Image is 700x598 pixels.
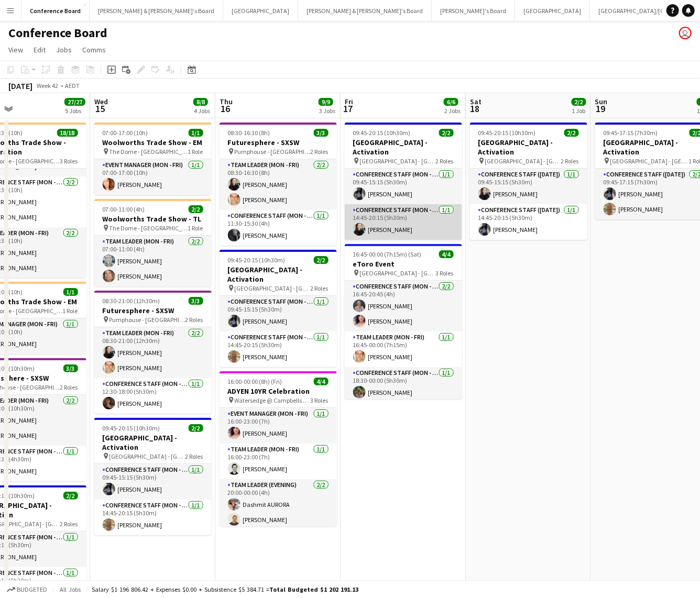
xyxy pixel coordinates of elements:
[311,284,329,292] span: 2 Roles
[82,45,106,54] span: Comms
[8,81,32,91] div: [DATE]
[470,123,587,240] app-job-card: 09:45-20:15 (10h30m)2/2[GEOGRAPHIC_DATA] - Activation [GEOGRAPHIC_DATA] - [GEOGRAPHIC_DATA]2 Role...
[103,424,160,432] span: 09:45-20:15 (10h30m)
[220,250,337,367] app-job-card: 09:45-20:15 (10h30m)2/2[GEOGRAPHIC_DATA] - Activation [GEOGRAPHIC_DATA] - [GEOGRAPHIC_DATA]2 Role...
[470,169,587,204] app-card-role: Conference Staff ([DATE])1/109:45-15:15 (5h30m)[PERSON_NAME]
[8,45,23,54] span: View
[220,479,337,530] app-card-role: Team Leader (Evening)2/220:00-00:00 (4h)Dashmit AURORA[PERSON_NAME]
[220,444,337,479] app-card-role: Team Leader (Mon - Fri)1/116:00-23:00 (7h)[PERSON_NAME]
[345,138,462,157] h3: [GEOGRAPHIC_DATA] - Activation
[314,129,329,137] span: 3/3
[436,269,454,277] span: 3 Roles
[436,157,454,165] span: 2 Roles
[610,157,689,165] span: [GEOGRAPHIC_DATA] - [GEOGRAPHIC_DATA]
[60,383,78,391] span: 2 Roles
[470,138,587,157] h3: [GEOGRAPHIC_DATA] - Activation
[189,297,203,305] span: 3/3
[439,129,454,137] span: 2/2
[60,520,78,528] span: 2 Roles
[444,107,461,115] div: 2 Jobs
[679,27,692,39] app-user-avatar: Kristelle Bristow
[185,452,203,460] span: 2 Roles
[4,43,27,57] a: View
[94,123,212,195] div: 07:00-17:00 (10h)1/1Woolworths Trade Show - EM The Dome - [GEOGRAPHIC_DATA]1 RoleEvent Manager (M...
[319,98,333,106] span: 9/9
[63,288,78,296] span: 1/1
[345,367,462,403] app-card-role: Conference Staff (Mon - Fri)1/118:30-00:00 (5h30m)[PERSON_NAME]
[56,45,72,54] span: Jobs
[52,43,76,57] a: Jobs
[188,148,203,156] span: 1 Role
[220,123,337,246] app-job-card: 08:30-16:30 (8h)3/3Futuresphere - SXSW Pumphouse - [GEOGRAPHIC_DATA]2 RolesTeam Leader (Mon - Fri...
[319,107,335,115] div: 3 Jobs
[8,25,107,41] h1: Conference Board
[193,98,208,106] span: 8/8
[360,269,436,277] span: [GEOGRAPHIC_DATA] - [GEOGRAPHIC_DATA]
[345,123,462,240] app-job-card: 09:45-20:15 (10h30m)2/2[GEOGRAPHIC_DATA] - Activation [GEOGRAPHIC_DATA] - [GEOGRAPHIC_DATA]2 Role...
[572,107,586,115] div: 1 Job
[561,157,579,165] span: 2 Roles
[314,378,329,385] span: 4/4
[444,98,458,106] span: 6/6
[110,224,188,232] span: The Dome - [GEOGRAPHIC_DATA]
[594,103,608,115] span: 19
[485,157,561,165] span: [GEOGRAPHIC_DATA] - [GEOGRAPHIC_DATA]
[94,464,212,500] app-card-role: Conference Staff (Mon - Fri)1/109:45-15:15 (5h30m)[PERSON_NAME]
[94,500,212,535] app-card-role: Conference Staff (Mon - Fri)1/114:45-20:15 (5h30m)[PERSON_NAME]
[110,316,185,324] span: Pumphouse - [GEOGRAPHIC_DATA]
[235,148,311,156] span: Pumphouse - [GEOGRAPHIC_DATA]
[185,316,203,324] span: 2 Roles
[194,107,210,115] div: 4 Jobs
[360,157,436,165] span: [GEOGRAPHIC_DATA] - [GEOGRAPHIC_DATA]
[345,281,462,331] app-card-role: Conference Staff (Mon - Fri)2/216:45-20:45 (4h)[PERSON_NAME][PERSON_NAME]
[94,97,108,106] span: Wed
[29,43,50,57] a: Edit
[220,138,337,147] h3: Futuresphere - SXSW
[189,205,203,213] span: 2/2
[57,129,78,137] span: 18/18
[94,291,212,414] app-job-card: 08:30-21:00 (12h30m)3/3Futuresphere - SXSW Pumphouse - [GEOGRAPHIC_DATA]2 RolesTeam Leader (Mon -...
[94,159,212,195] app-card-role: Event Manager (Mon - Fri)1/107:00-17:00 (10h)[PERSON_NAME]
[345,244,462,399] app-job-card: 16:45-00:00 (7h15m) (Sat)4/4eToro Event [GEOGRAPHIC_DATA] - [GEOGRAPHIC_DATA]3 RolesConference St...
[63,307,78,315] span: 1 Role
[228,378,282,385] span: 16:00-00:00 (8h) (Fri)
[220,408,337,444] app-card-role: Event Manager (Mon - Fri)1/116:00-23:00 (7h)[PERSON_NAME]
[63,364,78,372] span: 3/3
[94,378,212,414] app-card-role: Conference Staff (Mon - Fri)1/112:30-18:00 (5h30m)[PERSON_NAME]
[468,103,482,115] span: 18
[78,43,110,57] a: Comms
[94,418,212,535] app-job-card: 09:45-20:15 (10h30m)2/2[GEOGRAPHIC_DATA] - Activation [GEOGRAPHIC_DATA] - [GEOGRAPHIC_DATA]2 Role...
[345,259,462,269] h3: eToro Event
[94,214,212,224] h3: Woolworths Trade Show - TL
[103,297,160,305] span: 08:30-21:00 (12h30m)
[345,331,462,367] app-card-role: Team Leader (Mon - Fri)1/116:45-00:00 (7h15m)[PERSON_NAME]
[343,103,353,115] span: 17
[35,82,61,90] span: Week 42
[220,265,337,284] h3: [GEOGRAPHIC_DATA] - Activation
[110,148,188,156] span: The Dome - [GEOGRAPHIC_DATA]
[220,331,337,367] app-card-role: Conference Staff (Mon - Fri)1/114:45-20:15 (5h30m)[PERSON_NAME]
[94,138,212,147] h3: Woolworths Trade Show - EM
[93,103,108,115] span: 15
[564,129,579,137] span: 2/2
[5,584,49,595] button: Budgeted
[220,210,337,246] app-card-role: Conference Staff (Mon - Fri)1/111:30-15:30 (4h)[PERSON_NAME]
[63,492,78,500] span: 2/2
[188,224,203,232] span: 1 Role
[353,250,422,258] span: 16:45-00:00 (7h15m) (Sat)
[228,129,270,137] span: 08:30-16:30 (8h)
[94,199,212,286] app-job-card: 07:00-11:00 (4h)2/2Woolworths Trade Show - TL The Dome - [GEOGRAPHIC_DATA]1 RoleTeam Leader (Mon ...
[189,129,203,137] span: 1/1
[94,236,212,286] app-card-role: Team Leader (Mon - Fri)2/207:00-11:00 (4h)[PERSON_NAME][PERSON_NAME]
[90,1,223,21] button: [PERSON_NAME] & [PERSON_NAME]'s Board
[220,159,337,210] app-card-role: Team Leader (Mon - Fri)2/208:30-16:30 (8h)[PERSON_NAME][PERSON_NAME]
[311,396,329,404] span: 3 Roles
[235,284,311,292] span: [GEOGRAPHIC_DATA] - [GEOGRAPHIC_DATA]
[604,129,658,137] span: 09:45-17:15 (7h30m)
[92,585,358,593] div: Salary $1 196 806.42 + Expenses $0.00 + Subsistence $5 384.71 =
